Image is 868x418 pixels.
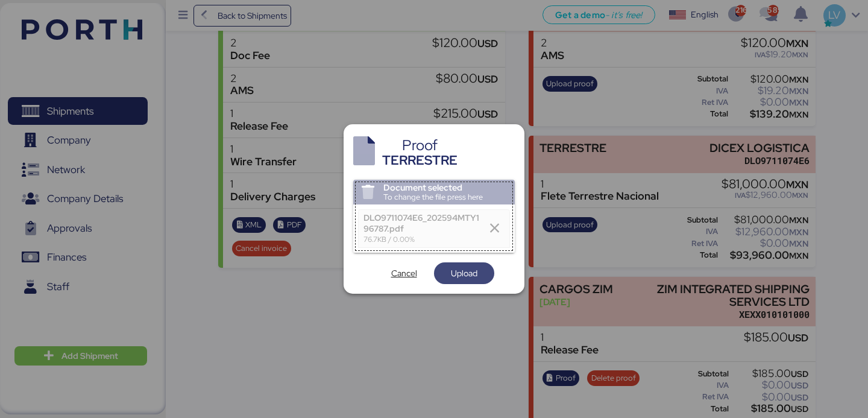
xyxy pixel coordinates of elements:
span: Cancel [391,266,417,280]
div: TERRESTRE [382,151,458,170]
span: Upload [451,266,477,280]
div: Proof [382,140,458,151]
button: Cancel [374,262,434,284]
button: Upload [434,262,494,284]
